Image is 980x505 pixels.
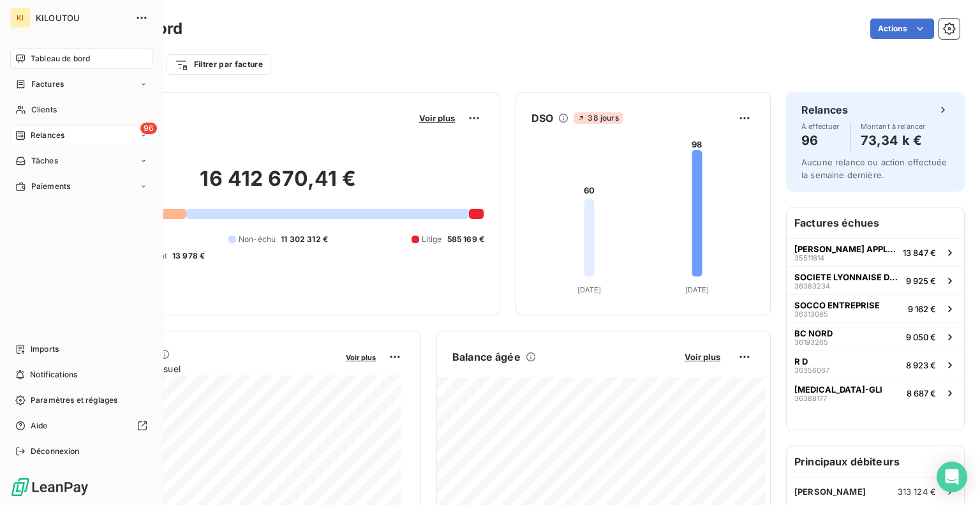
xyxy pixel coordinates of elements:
span: Voir plus [419,113,455,123]
span: 36383234 [794,282,830,290]
span: Notifications [30,369,77,381]
span: À effectuer [801,123,840,130]
span: Tâches [31,155,58,167]
span: 36193265 [794,338,828,346]
span: 9 162 € [908,304,936,314]
span: Factures [31,79,64,90]
span: Non-échu [239,234,276,245]
span: 36388177 [794,395,827,402]
span: Litige [422,234,442,245]
span: Paramètres et réglages [31,395,117,406]
span: 8 687 € [907,388,936,398]
div: Open Intercom Messenger [937,462,967,492]
button: Actions [870,19,934,39]
span: 13 978 € [172,250,205,262]
span: SOCIETE LYONNAISE DE TRAVAUX PUBLICS [794,272,901,282]
span: 8 923 € [906,360,936,370]
span: Voir plus [346,353,376,362]
span: 36356067 [794,366,829,374]
span: Paiements [31,181,70,192]
span: Tableau de bord [31,53,90,64]
span: 13 847 € [903,248,936,258]
span: [MEDICAL_DATA]-GLI [794,384,882,395]
button: SOCCO ENTREPRISE363130859 162 € [787,294,964,322]
tspan: [DATE] [577,285,602,294]
button: Voir plus [681,351,724,363]
h6: Relances [801,102,848,117]
a: Aide [10,416,152,436]
span: Déconnexion [31,446,80,457]
span: Clients [31,104,57,116]
button: SOCIETE LYONNAISE DE TRAVAUX PUBLICS363832349 925 € [787,266,964,294]
button: Voir plus [415,112,459,124]
span: Voir plus [685,352,720,362]
button: Filtrer par facture [167,54,271,75]
span: 585 169 € [447,234,484,245]
span: 9 050 € [906,332,936,342]
span: BC NORD [794,328,833,338]
button: Voir plus [342,351,380,363]
h6: Balance âgée [452,349,521,365]
h4: 96 [801,130,840,151]
h6: Principaux débiteurs [787,446,964,477]
h2: 16 412 670,41 € [72,166,484,204]
span: 35511814 [794,254,824,262]
span: 38 jours [574,112,622,124]
tspan: [DATE] [685,285,709,294]
h6: Factures échues [787,207,964,238]
span: Aucune relance ou action effectuée la semaine dernière. [801,157,947,180]
span: SOCCO ENTREPRISE [794,300,880,310]
span: R D [794,356,808,366]
h6: DSO [531,110,553,126]
div: KI [10,8,31,28]
h4: 73,34 k € [861,130,926,151]
span: Montant à relancer [861,123,926,130]
span: Chiffre d'affaires mensuel [72,362,337,375]
span: 11 302 312 € [281,234,328,245]
img: Logo LeanPay [10,477,89,497]
span: 36313085 [794,310,828,318]
span: KILOUTOU [36,13,128,23]
button: [PERSON_NAME] APPLICATION3551181413 847 € [787,238,964,266]
button: BC NORD361932659 050 € [787,322,964,350]
span: [PERSON_NAME] [794,486,866,497]
button: [MEDICAL_DATA]-GLI363881778 687 € [787,379,964,407]
span: Relances [31,130,64,141]
span: Aide [31,420,48,432]
span: 9 925 € [906,276,936,286]
span: 313 124 € [898,486,936,497]
span: [PERSON_NAME] APPLICATION [794,244,898,254]
button: R D363560678 923 € [787,350,964,379]
span: 96 [140,123,157,134]
span: Imports [31,343,59,355]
